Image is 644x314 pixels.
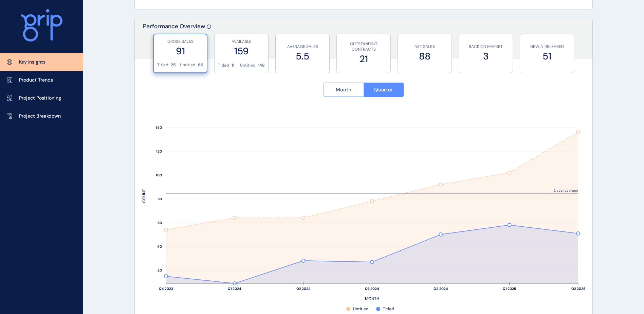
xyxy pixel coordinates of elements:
p: 148 [258,63,265,68]
text: COUNT [141,189,147,203]
p: 66 [198,62,203,68]
p: Key Insights [19,59,45,66]
label: 5.5 [279,50,326,63]
text: Q3 2024 [365,286,379,291]
text: 100 [156,173,162,177]
p: BACK ON MARKET [462,44,509,50]
button: Quarter [364,83,404,97]
span: Month [336,86,351,93]
span: Quarter [374,86,393,93]
p: Performance Overview [143,22,205,59]
text: 60 [158,221,162,225]
label: 51 [523,50,570,63]
text: Q4 2023 [159,286,173,291]
text: Q4 2024 [434,286,448,291]
text: 2 year average [554,188,578,193]
p: AVAILABLE [218,39,265,45]
text: Q1 2024 [228,286,241,291]
p: Project Positioning [19,95,61,102]
p: NEWLY RELEASED [523,44,570,50]
text: 140 [156,125,162,130]
text: 120 [156,149,162,154]
label: 21 [340,52,387,66]
text: 80 [158,197,162,201]
p: Untitled [240,63,256,68]
text: Q1 2025 [503,286,516,291]
p: Untitled [180,62,196,68]
p: AVERAGE SALES [279,44,326,50]
p: 25 [171,62,176,68]
p: Project Breakdown [19,113,61,120]
text: 40 [157,244,162,249]
p: GROSS SALES [157,39,203,45]
label: 88 [401,50,448,63]
button: Month [324,83,364,97]
text: Q2 2025 [571,286,585,291]
text: MONTH [365,296,379,301]
p: OUTSTANDING CONTRACTS [340,41,387,53]
text: Q2 2024 [296,286,311,291]
label: 3 [462,50,509,63]
label: 91 [157,45,203,58]
text: 20 [158,268,162,273]
p: Titled [218,63,229,68]
p: Titled [157,62,168,68]
p: 11 [232,63,234,68]
p: NET SALES [401,44,448,50]
label: 159 [218,45,265,58]
p: Product Trends [19,77,53,84]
